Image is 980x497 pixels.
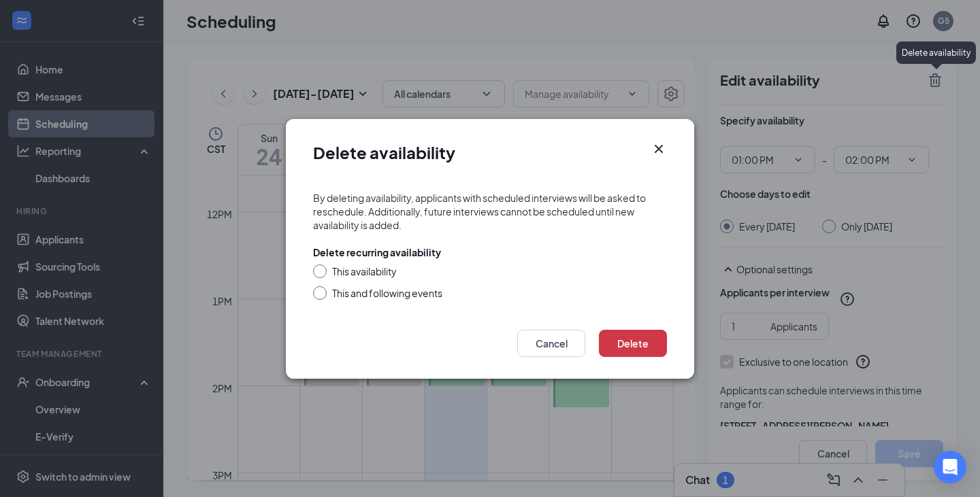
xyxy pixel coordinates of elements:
[651,141,667,157] svg: Cross
[599,330,667,357] button: Delete
[313,245,441,259] div: Delete recurring availability
[934,451,966,483] div: Open Intercom Messenger
[313,191,667,232] div: By deleting availability, applicants with scheduled interviews will be asked to reschedule. Addit...
[517,330,585,357] button: Cancel
[313,141,455,164] h1: Delete availability
[332,264,397,278] div: This availability
[332,286,442,300] div: This and following events
[896,41,976,64] div: Delete availability
[651,141,667,157] button: Close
